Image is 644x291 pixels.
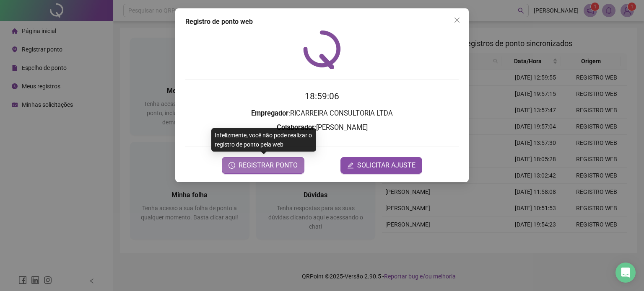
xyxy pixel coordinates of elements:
div: Open Intercom Messenger [615,263,636,283]
strong: Empregador [251,109,288,117]
img: QRPoint [303,30,341,69]
span: close [454,17,460,23]
h3: : [PERSON_NAME] [185,122,459,133]
strong: Colaborador [277,124,314,131]
time: 18:59:06 [305,91,339,101]
div: Registro de ponto web [185,17,459,27]
button: Close [450,13,464,27]
button: editSOLICITAR AJUSTE [340,157,422,174]
span: clock-circle [229,162,235,169]
h3: : RICARREIRA CONSULTORIA LTDA [185,108,459,119]
span: REGISTRAR PONTO [239,160,298,170]
span: edit [347,162,354,169]
span: SOLICITAR AJUSTE [357,160,415,170]
div: Infelizmente, você não pode realizar o registro de ponto pela web [211,128,316,152]
button: REGISTRAR PONTO [222,157,304,174]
